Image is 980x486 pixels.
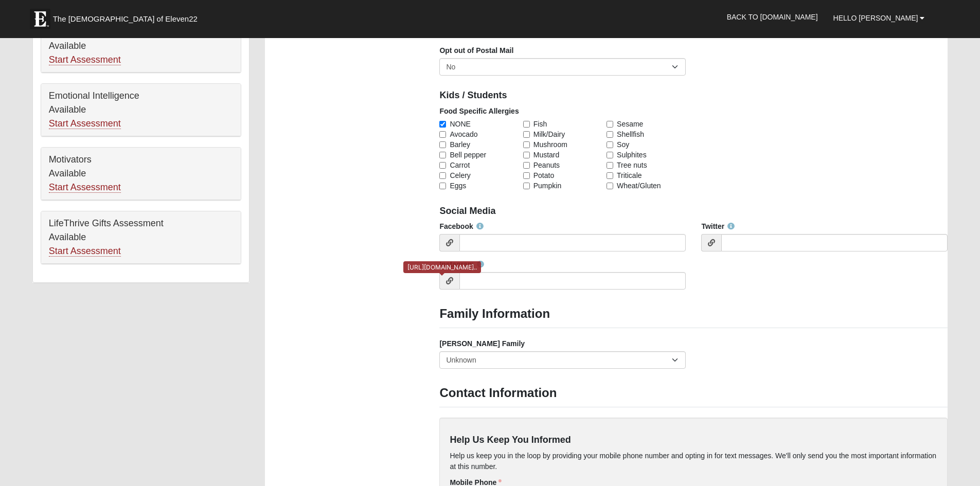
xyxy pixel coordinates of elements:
[41,148,241,200] div: Motivators Available
[826,5,933,31] a: Hello [PERSON_NAME]
[450,451,937,472] p: Help us keep you in the loop by providing your mobile phone number and opting in for text message...
[533,119,547,129] span: Fish
[533,139,567,150] span: Mushroom
[41,84,241,136] div: Emotional Intelligence Available
[41,20,241,73] div: Conflict Profile Available
[53,14,198,24] span: The [DEMOGRAPHIC_DATA] of Eleven22
[49,55,121,65] a: Start Assessment
[439,152,446,158] input: Bell pepper
[439,45,513,56] label: Opt out of Postal Mail
[439,386,948,401] h3: Contact Information
[533,181,561,191] span: Pumpkin
[523,141,530,148] input: Mushroom
[439,90,948,101] h4: Kids / Students
[523,121,530,128] input: Fish
[439,131,446,138] input: Avocado
[607,141,613,148] input: Soy
[607,121,613,128] input: Sesame
[523,152,530,158] input: Mustard
[49,246,121,257] a: Start Assessment
[439,141,446,148] input: Barley
[450,160,470,170] span: Carrot
[523,162,530,169] input: Peanuts
[49,118,121,129] a: Start Assessment
[533,160,560,170] span: Peanuts
[439,172,446,179] input: Celery
[607,131,613,138] input: Shellfish
[617,150,647,160] span: Sulphites
[533,170,554,181] span: Potato
[450,150,486,160] span: Bell pepper
[450,181,466,191] span: Eggs
[439,206,948,217] h4: Social Media
[523,183,530,189] input: Pumpkin
[439,121,446,128] input: NONE
[439,162,446,169] input: Carrot
[533,129,565,139] span: Milk/Dairy
[49,182,121,193] a: Start Assessment
[617,119,643,129] span: Sesame
[617,129,644,139] span: Shellfish
[701,221,735,231] label: Twitter
[617,160,647,170] span: Tree nuts
[833,14,918,22] span: Hello [PERSON_NAME]
[617,181,661,191] span: Wheat/Gluten
[617,170,642,181] span: Triticale
[41,211,241,264] div: LifeThrive Gifts Assessment Available
[439,307,948,321] h3: Family Information
[450,139,470,150] span: Barley
[617,139,629,150] span: Soy
[523,131,530,138] input: Milk/Dairy
[439,338,525,349] label: [PERSON_NAME] Family
[719,4,826,30] a: Back to [DOMAIN_NAME]
[450,129,477,139] span: Avocado
[403,261,481,273] div: [URL][DOMAIN_NAME]..
[533,150,560,160] span: Mustard
[25,4,230,29] a: The [DEMOGRAPHIC_DATA] of Eleven22
[450,119,470,129] span: NONE
[607,162,613,169] input: Tree nuts
[439,106,519,116] label: Food Specific Allergies
[607,152,613,158] input: Sulphites
[439,183,446,189] input: Eggs
[30,9,50,29] img: Eleven22 logo
[523,172,530,179] input: Potato
[607,183,613,189] input: Wheat/Gluten
[450,170,470,181] span: Celery
[439,221,483,231] label: Facebook
[450,435,937,446] h4: Help Us Keep You Informed
[607,172,613,179] input: Triticale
